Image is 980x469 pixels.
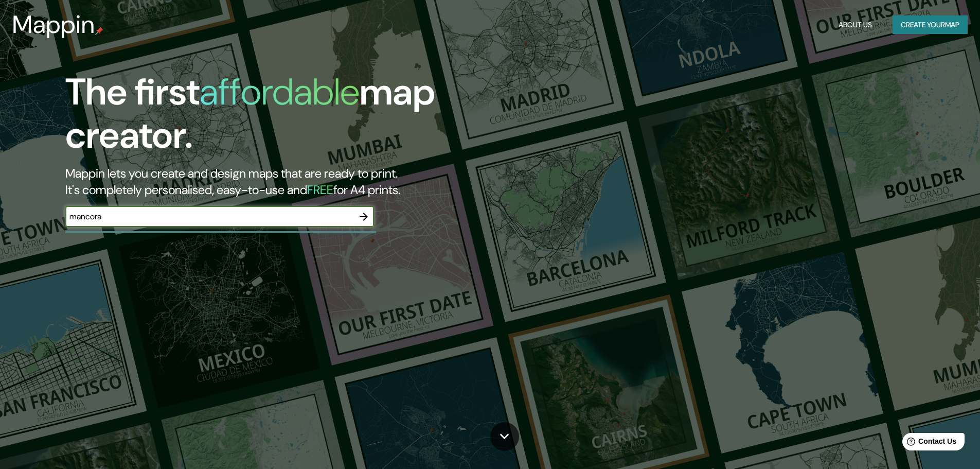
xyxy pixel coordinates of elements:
h5: FREE [307,182,333,198]
h3: Mappin [12,10,95,39]
h1: affordable [200,68,360,116]
button: About Us [834,15,876,34]
iframe: Help widget launcher [888,429,969,458]
img: mappin-pin [95,27,103,35]
h2: Mappin lets you create and design maps that are ready to print. It's completely personalised, eas... [65,165,556,198]
h1: The first map creator. [65,71,556,165]
input: Choose your favourite place [65,211,353,222]
button: Create yourmap [893,15,968,34]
